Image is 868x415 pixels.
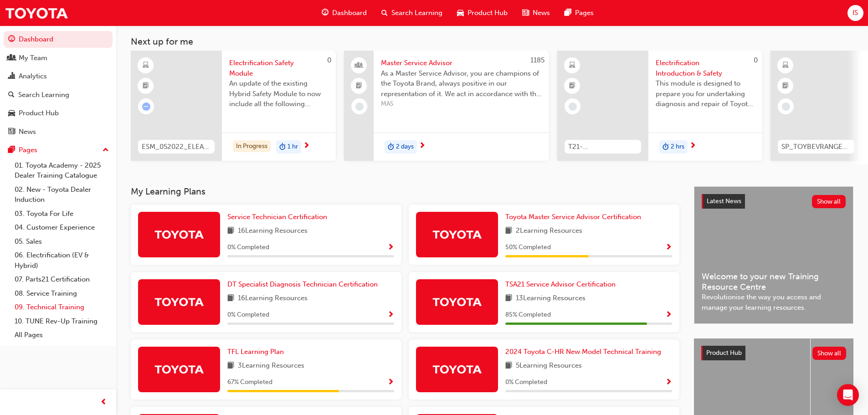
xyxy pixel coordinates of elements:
[19,127,36,137] div: News
[847,5,863,21] button: IS
[575,8,594,18] span: Pages
[4,142,113,159] button: Pages
[154,294,204,310] img: Trak
[332,8,367,18] span: Dashboard
[227,225,234,237] span: book-icon
[8,36,15,44] span: guage-icon
[227,348,284,356] span: TFL Learning Plan
[11,272,113,287] a: 07. Parts21 Certification
[4,123,113,140] a: News
[388,141,394,153] span: duration-icon
[569,60,575,72] span: learningResourceType_ELEARNING-icon
[11,287,113,301] a: 08. Service Training
[4,68,113,85] a: Analytics
[505,279,619,290] a: TSA21 Service Advisor Certification
[387,379,394,387] span: Show Progress
[11,248,113,272] a: 06. Electrification (EV & Hybrid)
[706,349,742,357] span: Product Hub
[701,346,846,360] a: Product HubShow all
[782,80,789,92] span: booktick-icon
[505,348,661,356] span: 2024 Toyota C-HR New Model Technical Training
[227,279,381,290] a: DT Specialist Diagnosis Technician Certification
[702,292,846,313] span: Revolutionise the way you access and manage your learning resources.
[505,310,551,320] span: 85 % Completed
[356,80,362,92] span: booktick-icon
[689,142,696,150] span: next-icon
[18,90,69,100] div: Search Learning
[8,128,15,136] span: news-icon
[387,377,394,388] button: Show Progress
[853,8,858,18] span: IS
[11,183,113,207] a: 02. New - Toyota Dealer Induction
[154,361,204,377] img: Trak
[812,195,846,208] button: Show all
[702,194,846,209] a: Latest NewsShow all
[5,3,68,23] img: Trak
[103,144,109,156] span: up-icon
[8,146,15,154] span: pages-icon
[238,360,304,372] span: 3 Learning Resources
[387,244,394,252] span: Show Progress
[116,36,868,47] h3: Next up for me
[533,8,550,18] span: News
[314,4,374,22] a: guage-iconDashboard
[432,361,482,377] img: Trak
[694,186,853,324] a: Latest NewsShow allWelcome to your new Training Resource CentreRevolutionise the way you access a...
[356,60,362,72] span: people-icon
[505,280,616,288] span: TSA21 Service Advisor Certification
[8,91,15,99] span: search-icon
[131,51,336,161] a: 0ESM_052022_ELEARNElectrification Safety ModuleAn update of the existing Hybrid Safety Module to ...
[665,309,672,321] button: Show Progress
[505,360,512,372] span: book-icon
[419,142,426,150] span: next-icon
[4,105,113,122] a: Product Hub
[11,159,113,183] a: 01. Toyota Academy - 2025 Dealer Training Catalogue
[381,58,542,68] span: Master Service Advisor
[516,225,582,237] span: 2 Learning Resources
[227,347,288,357] a: TFL Learning Plan
[754,56,758,64] span: 0
[229,78,329,109] span: An update of the existing Hybrid Safety Module to now include all the following electrification v...
[396,142,414,152] span: 2 days
[322,7,329,19] span: guage-icon
[505,212,645,222] a: Toyota Master Service Advisor Certification
[229,58,329,78] span: Electrification Safety Module
[656,58,755,78] span: Electrification Introduction & Safety
[665,242,672,253] button: Show Progress
[387,309,394,321] button: Show Progress
[569,80,575,92] span: booktick-icon
[143,60,149,72] span: learningResourceType_ELEARNING-icon
[327,56,331,64] span: 0
[227,310,269,320] span: 0 % Completed
[4,29,113,142] button: DashboardMy TeamAnalyticsSearch LearningProduct HubNews
[142,102,150,111] span: learningRecordVerb_ATTEMPT-icon
[288,142,298,152] span: 1 hr
[227,242,269,253] span: 0 % Completed
[671,142,684,152] span: 2 hrs
[4,50,113,67] a: My Team
[568,142,637,152] span: T21-FOD_HVIS_PREREQ
[8,109,15,118] span: car-icon
[557,51,762,161] a: 0T21-FOD_HVIS_PREREQElectrification Introduction & SafetyThis module is designed to prepare you f...
[19,53,47,63] div: My Team
[381,7,388,19] span: search-icon
[19,108,59,118] div: Product Hub
[374,4,450,22] a: search-iconSearch Learning
[781,142,851,152] span: SP_TOYBEVRANGE_EL
[227,360,234,372] span: book-icon
[707,197,741,205] span: Latest News
[432,226,482,242] img: Trak
[656,78,755,109] span: This module is designed to prepare you for undertaking diagnosis and repair of Toyota & Lexus Ele...
[154,226,204,242] img: Trak
[665,377,672,388] button: Show Progress
[812,347,847,360] button: Show all
[11,207,113,221] a: 03. Toyota For Life
[381,99,542,109] span: MAS
[344,51,549,161] a: 1185Master Service AdvisorAs a Master Service Advisor, you are champions of the Toyota Brand, alw...
[227,377,272,388] span: 67 % Completed
[665,244,672,252] span: Show Progress
[11,235,113,249] a: 05. Sales
[303,142,310,150] span: next-icon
